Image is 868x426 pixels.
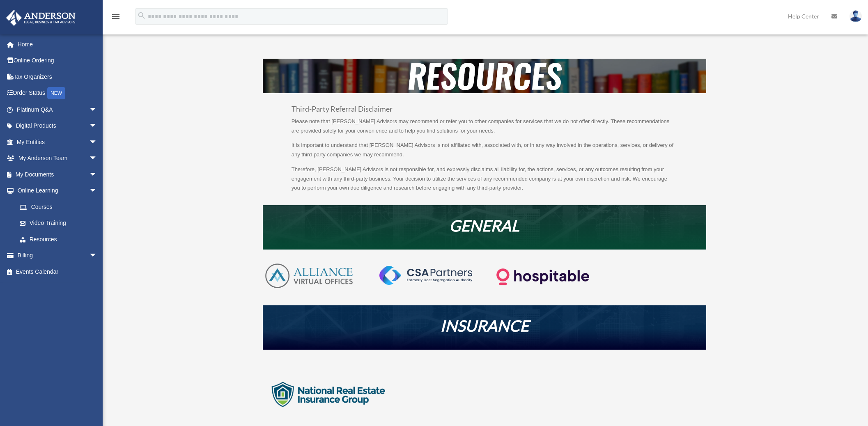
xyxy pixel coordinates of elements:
h3: Third-Party Referral Disclaimer [292,105,677,117]
a: Digital Productsarrow_drop_down [6,118,110,134]
a: My Anderson Teamarrow_drop_down [6,150,110,167]
img: Logo-transparent-dark [496,262,589,292]
a: Resources [11,231,106,247]
a: My Documentsarrow_drop_down [6,166,110,183]
a: Billingarrow_drop_down [6,247,110,264]
i: search [137,11,146,20]
a: menu [111,14,121,21]
a: Tax Organizers [6,69,110,85]
img: resources-header [263,59,706,93]
a: Order StatusNEW [6,85,110,102]
img: Anderson Advisors Platinum Portal [4,10,78,26]
a: Video Training [11,215,110,231]
img: User Pic [850,10,862,22]
a: Courses [11,199,110,215]
em: INSURANCE [440,316,529,335]
span: arrow_drop_down [89,166,106,183]
em: GENERAL [449,216,519,235]
a: Events Calendar [6,263,110,280]
a: Home [6,36,110,53]
img: AVO-logo-1-color [263,262,355,290]
span: arrow_drop_down [89,183,106,199]
p: Therefore, [PERSON_NAME] Advisors is not responsible for, and expressly disclaims all liability f... [292,165,677,193]
span: arrow_drop_down [89,150,106,167]
i: menu [111,11,121,21]
p: Please note that [PERSON_NAME] Advisors may recommend or refer you to other companies for service... [292,117,677,141]
span: arrow_drop_down [89,247,106,264]
a: Platinum Q&Aarrow_drop_down [6,101,110,118]
a: My Entitiesarrow_drop_down [6,134,110,150]
a: Online Learningarrow_drop_down [6,183,110,199]
span: arrow_drop_down [89,101,106,118]
img: CSA-partners-Formerly-Cost-Segregation-Authority [379,266,472,285]
p: It is important to understand that [PERSON_NAME] Advisors is not affiliated with, associated with... [292,141,677,165]
span: arrow_drop_down [89,118,106,135]
div: NEW [47,87,65,99]
a: Online Ordering [6,53,110,69]
span: arrow_drop_down [89,134,106,151]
